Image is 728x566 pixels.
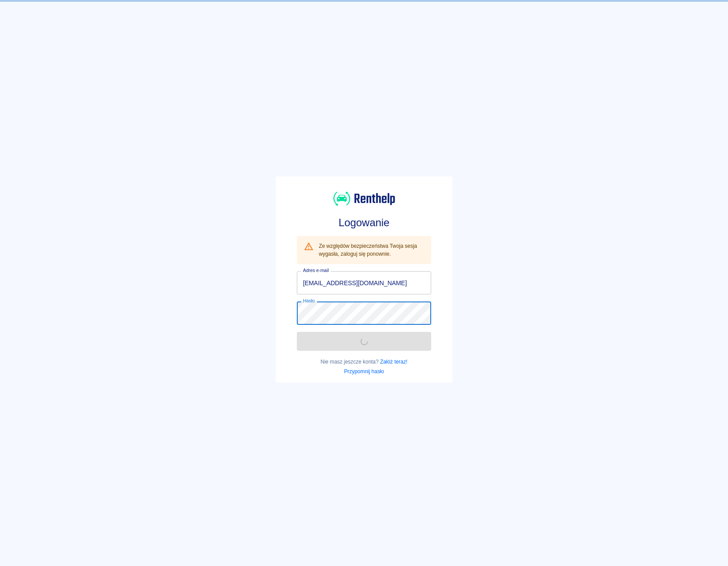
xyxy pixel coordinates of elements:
[303,267,329,274] label: Adres e-mail
[297,358,431,366] p: Nie masz jeszcze konta?
[380,359,407,365] a: Załóż teraz!
[303,298,315,304] label: Hasło
[319,239,424,261] div: Ze względów bezpieczeństwa Twoja sesja wygasła, zaloguj się ponownie.
[333,191,395,207] img: Renthelp logo
[344,368,384,375] a: Przypomnij hasło
[297,217,431,229] h3: Logowanie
